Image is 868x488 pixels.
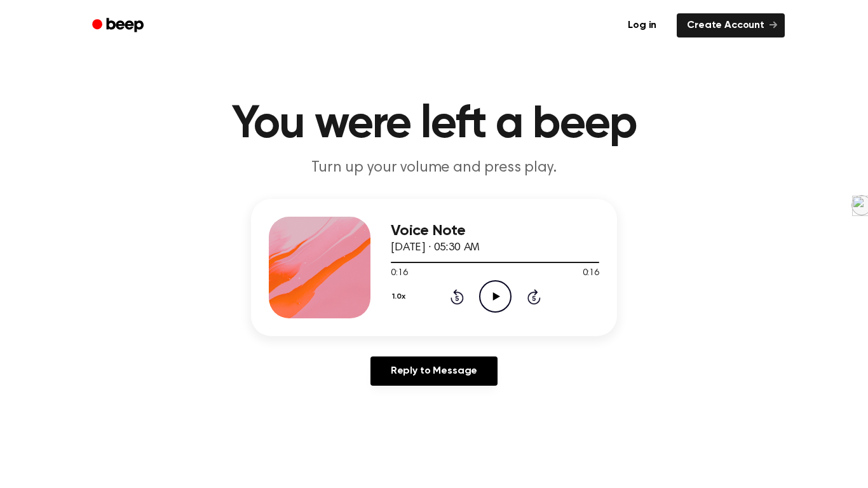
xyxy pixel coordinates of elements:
a: Create Account [677,13,785,37]
h3: Voice Note [391,222,599,240]
button: 1.0x [391,286,410,308]
span: [DATE] · 05:30 AM [391,242,480,254]
span: 0:16 [583,267,599,280]
p: Turn up your volume and press play. [190,158,678,179]
a: Log in [615,11,669,40]
span: 0:16 [391,267,407,280]
a: Reply to Message [370,356,498,386]
h1: You were left a beep [109,102,759,147]
a: Beep [83,13,155,38]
